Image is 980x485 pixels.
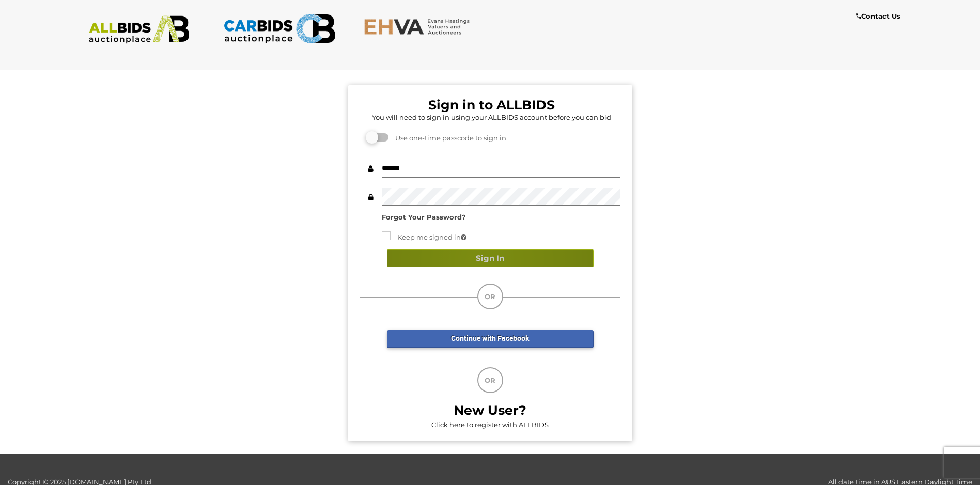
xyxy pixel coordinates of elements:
img: ALLBIDS.com.au [83,15,195,44]
a: Continue with Facebook [387,330,594,348]
span: Use one-time passcode to sign in [390,134,506,142]
b: New User? [454,402,526,418]
label: Keep me signed in [382,231,466,243]
div: OR [477,367,503,393]
img: CARBIDS.com.au [223,10,335,47]
button: Sign In [387,249,594,268]
b: Contact Us [856,12,900,20]
a: Forgot Your Password? [382,213,466,221]
b: Sign in to ALLBIDS [428,97,555,113]
a: Click here to register with ALLBIDS [431,420,549,429]
img: EHVA.com.au [364,18,476,35]
div: OR [477,284,503,309]
a: Contact Us [856,10,903,22]
h5: You will need to sign in using your ALLBIDS account before you can bid [363,114,620,121]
